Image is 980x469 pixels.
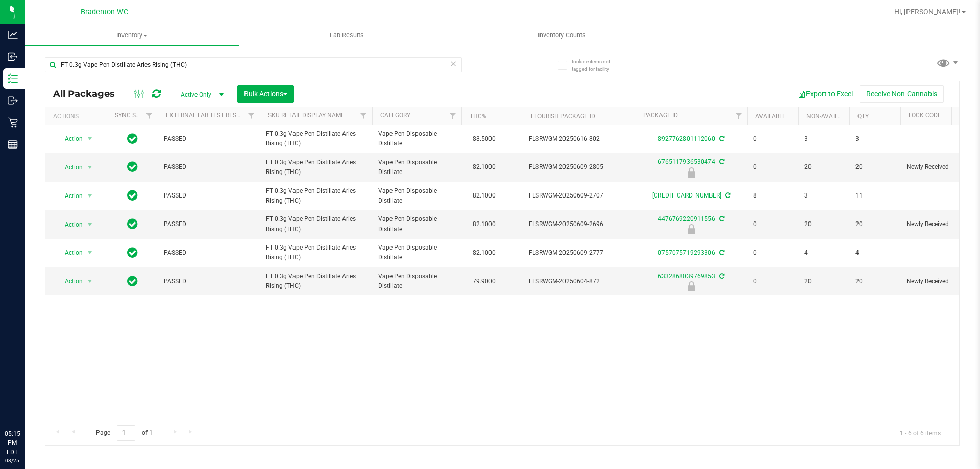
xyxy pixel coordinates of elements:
span: Sync from Compliance System [718,215,724,223]
a: Filter [730,107,747,125]
span: 20 [855,219,894,229]
span: Sync from Compliance System [718,158,724,165]
button: Export to Excel [791,85,860,103]
input: 1 [117,425,135,441]
span: Bulk Actions [244,90,287,98]
span: 1 - 6 of 6 items [892,425,949,440]
span: 82.1000 [468,217,501,232]
span: Newly Received [906,277,971,286]
span: All Packages [53,88,125,100]
button: Receive Non-Cannabis [860,85,944,103]
a: Filter [243,107,260,125]
span: Action [56,245,83,260]
span: Sync from Compliance System [718,135,724,142]
span: PASSED [164,219,254,229]
a: 0757075719293306 [658,249,715,256]
span: 0 [753,134,792,144]
inline-svg: Inventory [8,73,18,84]
span: 79.9000 [468,274,501,289]
p: 05:15 PM EDT [5,429,20,457]
span: 82.1000 [468,245,501,260]
input: Search Package ID, Item Name, SKU, Lot or Part Number... [45,57,462,72]
span: Include items not tagged for facility [572,58,623,73]
span: select [84,132,96,146]
span: select [84,160,96,175]
span: 4 [855,248,894,258]
span: FT 0.3g Vape Pen Distillate Aries Rising (THC) [266,158,366,177]
a: Inventory [24,24,239,46]
span: PASSED [164,248,254,258]
a: 4476769220911556 [658,215,715,223]
a: THC% [470,113,486,120]
span: 20 [855,162,894,172]
a: Qty [857,113,869,120]
span: Vape Pen Disposable Distillate [378,129,455,149]
a: Available [755,113,786,120]
span: In Sync [127,245,138,260]
span: select [84,217,96,232]
a: Inventory Counts [454,24,669,46]
span: Inventory [24,31,239,40]
span: Action [56,217,83,232]
span: Sync from Compliance System [718,273,724,280]
span: FT 0.3g Vape Pen Distillate Aries Rising (THC) [266,129,366,149]
a: 8927762801112060 [658,135,715,142]
span: Bradenton WC [81,8,128,16]
span: FLSRWGM-20250604-872 [529,277,629,286]
span: In Sync [127,160,138,174]
inline-svg: Retail [8,117,18,128]
span: Vape Pen Disposable Distillate [378,243,455,262]
span: Vape Pen Disposable Distillate [378,271,455,291]
span: 11 [855,191,894,201]
span: select [84,245,96,260]
span: 3 [804,191,843,201]
a: 6765117936530474 [658,158,715,165]
a: Package ID [643,112,678,119]
span: PASSED [164,162,254,172]
span: 8 [753,191,792,201]
span: Action [56,274,83,288]
span: select [84,274,96,288]
div: Newly Received [633,224,749,234]
span: Sync from Compliance System [718,249,724,256]
div: Actions [53,113,103,120]
span: 0 [753,219,792,229]
span: Action [56,160,83,175]
span: Action [56,132,83,146]
span: 0 [753,162,792,172]
span: FT 0.3g Vape Pen Distillate Aries Rising (THC) [266,271,366,291]
span: Newly Received [906,162,971,172]
span: 4 [804,248,843,258]
inline-svg: Analytics [8,30,18,40]
a: Non-Available [806,113,852,120]
a: Filter [355,107,372,125]
span: Sync from Compliance System [724,192,730,199]
div: Newly Received [633,281,749,291]
span: FLSRWGM-20250609-2777 [529,248,629,258]
span: Newly Received [906,219,971,229]
span: FT 0.3g Vape Pen Distillate Aries Rising (THC) [266,214,366,234]
span: FLSRWGM-20250616-802 [529,134,629,144]
span: Vape Pen Disposable Distillate [378,158,455,177]
span: Clear [450,57,457,70]
span: 20 [855,277,894,286]
a: [CREDIT_CARD_NUMBER] [652,192,721,199]
span: In Sync [127,217,138,231]
button: Bulk Actions [237,85,294,103]
span: Vape Pen Disposable Distillate [378,214,455,234]
span: 0 [753,248,792,258]
div: Newly Received [633,167,749,178]
span: 88.5000 [468,132,501,146]
span: In Sync [127,132,138,146]
span: 20 [804,219,843,229]
span: Page of 1 [87,425,161,441]
span: FT 0.3g Vape Pen Distillate Aries Rising (THC) [266,186,366,206]
span: FLSRWGM-20250609-2805 [529,162,629,172]
span: PASSED [164,191,254,201]
span: In Sync [127,188,138,203]
span: Lab Results [316,31,378,40]
iframe: Resource center [10,387,41,418]
a: External Lab Test Result [166,112,246,119]
p: 08/25 [5,457,20,464]
span: Vape Pen Disposable Distillate [378,186,455,206]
